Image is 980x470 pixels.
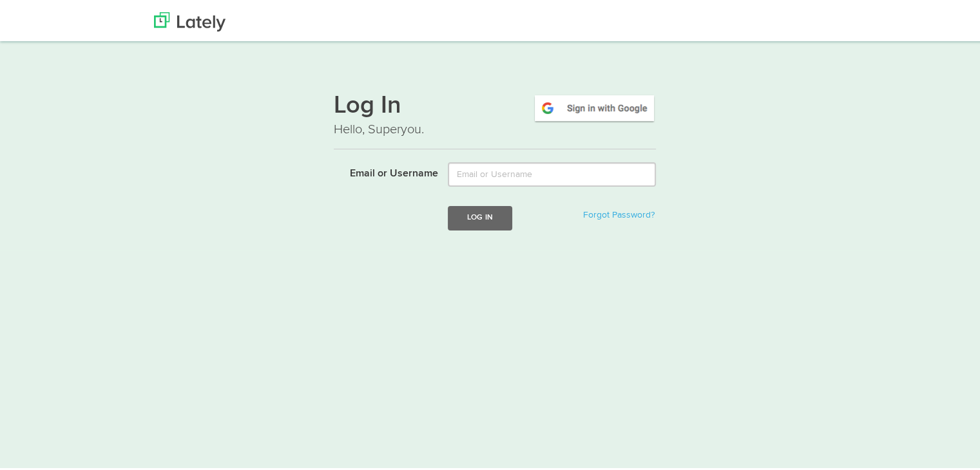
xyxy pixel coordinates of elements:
p: Hello, Superyou. [334,118,656,136]
h1: Log In [334,91,656,118]
a: Forgot Password? [583,208,655,217]
img: Lately [154,10,226,29]
img: google-signin.png [533,91,656,120]
input: Email or Username [448,160,656,184]
label: Email or Username [324,160,438,179]
button: Log In [448,203,512,227]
